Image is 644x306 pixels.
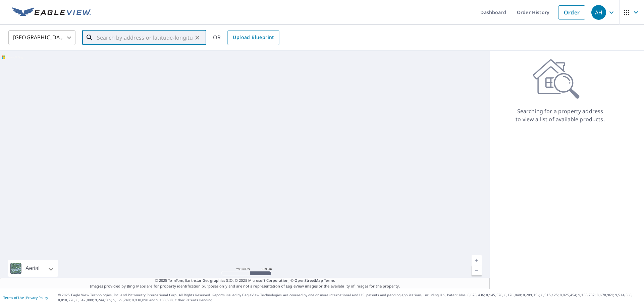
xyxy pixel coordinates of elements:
[227,30,279,45] a: Upload Blueprint
[558,5,585,19] a: Order
[97,28,193,47] input: Search by address or latitude-longitude
[23,260,42,277] div: Aerial
[233,33,274,42] span: Upload Blueprint
[472,255,482,265] a: Current Level 5, Zoom In
[8,260,58,277] div: Aerial
[193,33,202,42] button: Clear
[3,295,24,300] a: Terms of Use
[3,296,48,300] p: |
[213,30,279,45] div: OR
[324,278,335,283] a: Terms
[26,295,48,300] a: Privacy Policy
[58,293,641,303] p: © 2025 Eagle View Technologies, Inc. and Pictometry International Corp. All Rights Reserved. Repo...
[591,5,606,20] div: AH
[294,278,323,283] a: OpenStreetMap
[155,278,335,283] span: © 2025 TomTom, Earthstar Geographics SIO, © 2025 Microsoft Corporation, ©
[12,7,91,17] img: EV Logo
[8,28,75,47] div: [GEOGRAPHIC_DATA]
[515,107,605,123] p: Searching for a property address to view a list of available products.
[472,265,482,275] a: Current Level 5, Zoom Out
